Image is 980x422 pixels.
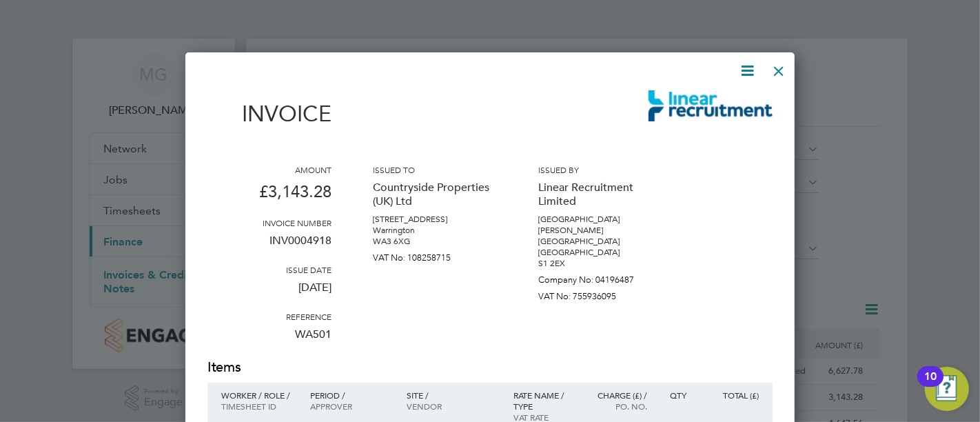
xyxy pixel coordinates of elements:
p: [STREET_ADDRESS] [373,214,497,225]
p: Site / [407,390,500,401]
p: WA501 [207,322,331,358]
p: Vendor [407,401,500,412]
p: Company No: 04196487 [538,269,662,285]
p: Countryside Properties (UK) Ltd [373,175,497,214]
p: Charge (£) / [587,390,647,401]
h3: Issued to [373,164,497,175]
p: Period / [310,390,392,401]
h3: Invoice number [207,217,331,228]
p: VAT No: 755936095 [538,285,662,302]
p: WA3 6XG [373,236,497,247]
p: Approver [310,401,392,412]
img: linearrecruitment-logo-remittance.png [649,90,773,121]
p: QTY [661,390,686,401]
h3: Issued by [538,164,662,175]
p: Linear Recruitment Limited [538,175,662,214]
p: [GEOGRAPHIC_DATA] [538,236,662,247]
h3: Amount [207,164,331,175]
h1: Invoice [207,101,331,127]
h3: Issue date [207,264,331,275]
div: 10 [924,376,937,394]
p: Rate name / type [513,390,573,412]
p: [GEOGRAPHIC_DATA] [538,247,662,258]
p: INV0004918 [207,228,331,264]
h2: Items [207,358,773,377]
p: Worker / Role / [221,390,296,401]
button: Open Resource Center, 10 new notifications [925,367,969,411]
p: [DATE] [207,275,331,311]
p: S1 2EX [538,258,662,269]
h3: Reference [207,311,331,322]
p: [GEOGRAPHIC_DATA][PERSON_NAME] [538,214,662,236]
p: Timesheet ID [221,401,296,412]
p: Po. No. [587,401,647,412]
p: VAT No: 108258715 [373,247,497,263]
p: Total (£) [700,390,759,401]
p: £3,143.28 [207,175,331,217]
p: Warrington [373,225,497,236]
